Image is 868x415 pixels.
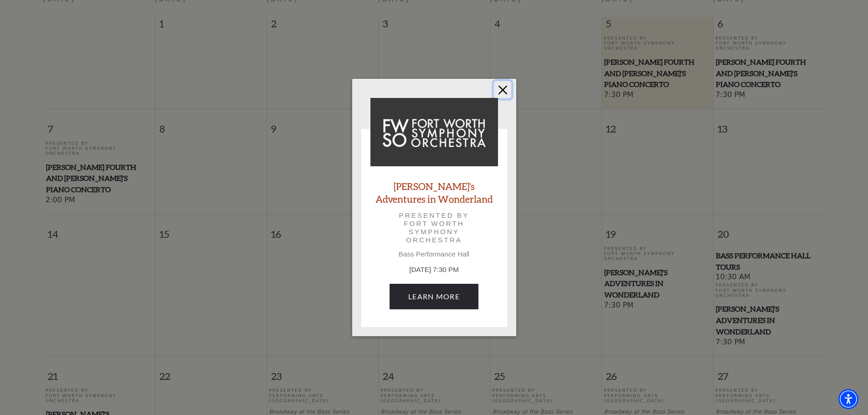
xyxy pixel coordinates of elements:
[383,211,485,245] p: Presented by Fort Worth Symphony Orchestra
[370,265,498,275] p: [DATE] 7:30 PM
[370,180,498,205] a: [PERSON_NAME]'s Adventures in Wonderland
[390,284,478,309] a: September 19, 7:30 PM Learn More
[494,81,511,98] button: Close
[370,250,498,258] p: Bass Performance Hall
[370,98,498,166] img: Alice's Adventures in Wonderland
[838,389,858,409] div: Accessibility Menu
